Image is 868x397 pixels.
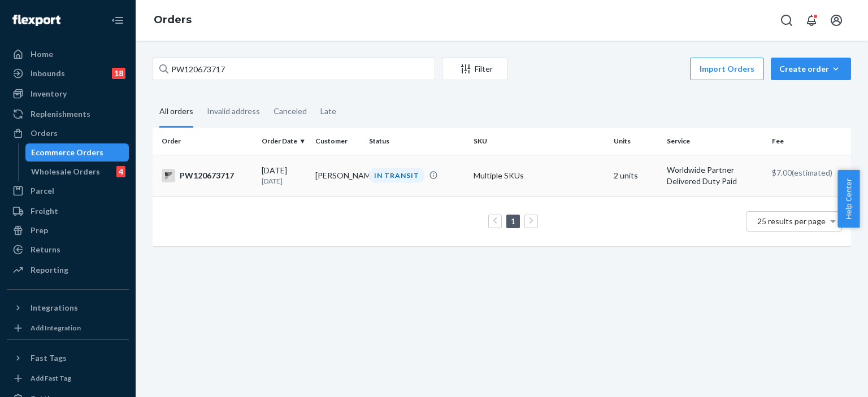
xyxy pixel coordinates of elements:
button: Filter [442,58,507,80]
button: Fast Tags [7,349,129,367]
th: Order [153,128,257,155]
div: Canceled [274,97,307,126]
div: Add Integration [31,323,81,333]
div: Filter [442,63,507,75]
th: Fee [767,128,851,155]
div: PW120673717 [162,169,253,182]
a: Freight [7,202,129,220]
button: Open account menu [825,9,848,32]
div: 4 [116,166,125,177]
div: All orders [159,97,193,128]
span: 25 results per page [757,216,826,226]
div: Add Fast Tag [31,373,71,383]
img: Flexport logo [12,15,60,26]
div: [DATE] [262,165,306,186]
input: Search orders [153,58,435,80]
a: Parcel [7,182,129,200]
th: Service [662,128,767,155]
a: Add Fast Tag [7,372,129,385]
button: Help Center [837,170,860,228]
button: Open Search Box [775,9,798,32]
p: Worldwide Partner Delivered Duty Paid [667,164,762,187]
div: Inbounds [31,68,65,79]
div: IN TRANSIT [369,168,424,183]
th: Units [609,128,663,155]
a: Returns [7,241,129,259]
button: Close Navigation [106,9,129,32]
div: 18 [112,68,125,79]
span: Support [23,8,63,18]
div: Fast Tags [31,352,67,364]
a: Replenishments [7,105,129,123]
div: Customer [315,136,360,146]
a: Add Integration [7,321,129,335]
div: Parcel [31,185,54,197]
a: Prep [7,221,129,239]
a: Orders [154,14,192,26]
p: [DATE] [262,176,306,186]
div: Invalid address [207,97,260,126]
a: Home [7,45,129,63]
button: Create order [771,58,851,80]
th: Status [364,128,469,155]
div: Freight [31,206,58,217]
div: Reporting [31,264,68,276]
div: Prep [31,225,48,236]
button: Import Orders [690,58,764,80]
th: SKU [469,128,609,155]
td: [PERSON_NAME] [311,155,364,196]
div: Returns [31,244,60,255]
td: 2 units [609,155,663,196]
th: Order Date [257,128,311,155]
div: Inventory [31,88,67,99]
button: Open notifications [800,9,823,32]
div: Replenishments [31,108,90,120]
td: Multiple SKUs [469,155,609,196]
div: Create order [779,63,843,75]
a: Wholesale Orders4 [25,163,129,181]
a: Orders [7,124,129,142]
span: (estimated) [792,168,832,177]
div: Orders [31,128,58,139]
ol: breadcrumbs [145,4,201,37]
a: Page 1 is your current page [509,216,518,226]
div: Wholesale Orders [31,166,100,177]
a: Inventory [7,85,129,103]
div: Integrations [31,302,78,313]
a: Inbounds18 [7,64,129,82]
p: $7.00 [772,167,842,178]
a: Reporting [7,261,129,279]
div: Ecommerce Orders [31,147,103,158]
div: Home [31,49,53,60]
a: Ecommerce Orders [25,143,129,162]
div: Late [320,97,336,126]
button: Integrations [7,299,129,317]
